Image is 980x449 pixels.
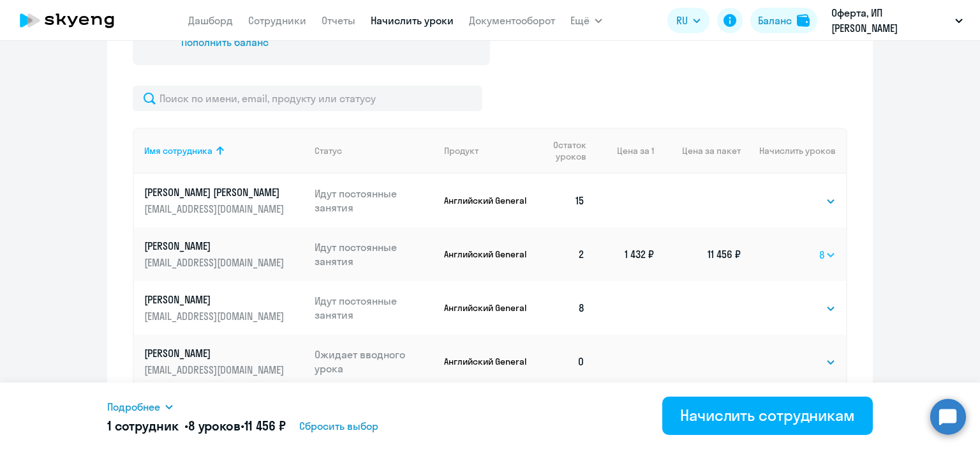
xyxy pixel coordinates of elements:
[144,202,287,216] p: [EMAIL_ADDRESS][DOMAIN_NAME]
[444,195,530,206] p: Английский General
[144,185,304,216] a: [PERSON_NAME] [PERSON_NAME][EMAIL_ADDRESS][DOMAIN_NAME]
[144,346,304,377] a: [PERSON_NAME][EMAIL_ADDRESS][DOMAIN_NAME]
[676,13,688,28] span: RU
[444,356,530,367] p: Английский General
[530,281,595,335] td: 8
[315,145,342,156] div: Статус
[540,139,595,162] div: Остаток уроков
[444,145,530,156] div: Продукт
[144,346,287,360] p: [PERSON_NAME]
[750,8,817,33] button: Балансbalance
[315,240,434,268] p: Идут постоянные занятия
[595,227,654,281] td: 1 432 ₽
[444,248,530,260] p: Английский General
[144,293,287,307] p: [PERSON_NAME]
[662,397,873,435] button: Начислить сотрудникам
[188,14,233,27] a: Дашборд
[654,128,741,174] th: Цена за пакет
[144,309,287,323] p: [EMAIL_ADDRESS][DOMAIN_NAME]
[825,5,969,36] button: Оферта, ИП [PERSON_NAME]
[144,239,304,270] a: [PERSON_NAME][EMAIL_ADDRESS][DOMAIN_NAME]
[315,347,434,376] p: Ожидает вводного урока
[831,5,950,36] p: Оферта, ИП [PERSON_NAME]
[530,174,595,227] td: 15
[144,293,304,323] a: [PERSON_NAME][EMAIL_ADDRESS][DOMAIN_NAME]
[444,145,479,156] div: Продукт
[315,294,434,322] p: Идут постоянные занятия
[741,128,846,174] th: Начислить уроков
[144,145,304,156] div: Имя сотрудника
[299,418,378,434] span: Сбросить выбор
[107,417,285,435] h5: 1 сотрудник • •
[444,302,530,314] p: Английский General
[371,14,454,27] a: Начислить уроки
[188,418,241,434] span: 8 уроков
[244,418,286,434] span: 11 456 ₽
[530,335,595,388] td: 0
[758,13,792,28] div: Баланс
[654,227,741,281] td: 11 456 ₽
[797,14,810,27] img: balance
[144,239,287,253] p: [PERSON_NAME]
[667,8,709,33] button: RU
[530,227,595,281] td: 2
[133,86,482,111] input: Поиск по имени, email, продукту или статусу
[144,255,287,270] p: [EMAIL_ADDRESS][DOMAIN_NAME]
[570,13,590,28] span: Ещё
[315,186,434,215] p: Идут постоянные занятия
[315,145,434,156] div: Статус
[680,405,855,425] div: Начислить сотрудникам
[181,35,323,49] div: Пополнить баланс
[248,14,306,27] a: Сотрудники
[144,185,287,199] p: [PERSON_NAME] [PERSON_NAME]
[144,145,212,156] div: Имя сотрудника
[144,363,287,377] p: [EMAIL_ADDRESS][DOMAIN_NAME]
[469,14,555,27] a: Документооборот
[595,128,654,174] th: Цена за 1
[322,14,355,27] a: Отчеты
[540,139,586,162] span: Остаток уроков
[570,8,602,33] button: Ещё
[107,399,160,415] span: Подробнее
